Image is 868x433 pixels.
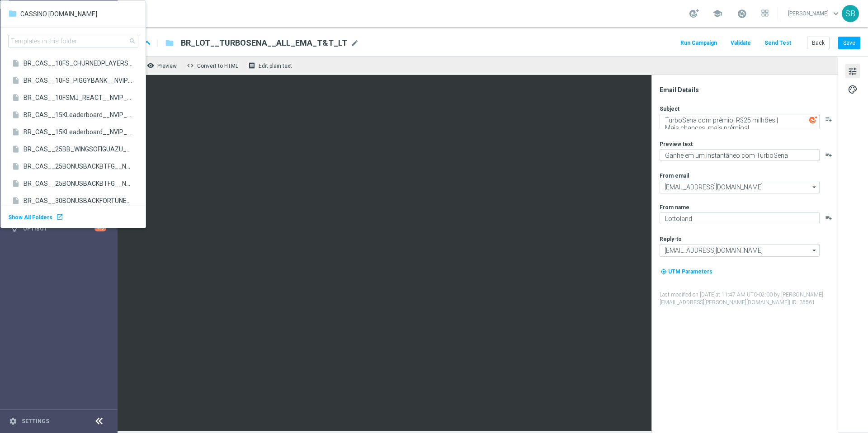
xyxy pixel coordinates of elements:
span: palette [848,84,858,95]
button: lightbulb Optibot +10 [10,225,107,232]
div: insert_drive_file [12,94,20,102]
input: Select [660,244,820,257]
span: UTM Parameters [668,268,712,275]
span: Preview [157,63,177,69]
span: | ID: 35561 [789,299,815,306]
button: Save [838,37,860,49]
i: arrow_drop_down [810,245,819,256]
i: lightbulb [10,225,19,233]
span: BR_CAS__25BB_WINGSOFIGUAZU__NVIP_EMA_TAC_GM_W20 [24,145,134,153]
img: optiGenie.svg [809,116,817,124]
button: Back [807,37,830,49]
button: code Convert to HTML [184,60,242,71]
div: Email Details [660,86,837,94]
span: BR_CAS__10FS_CHURNEDPLAYERS__NVIP_EMA_TAC_GM [24,59,134,67]
a: insert_drive_file BR_CAS__25BONUSBACKBTFG__NVIP_EMA_TAC_GM_W14 [8,159,138,174]
a: Settings [22,419,49,424]
span: BR_CAS__10FSMJ_REACT__NVIP_EMA_TAC_GM [24,93,134,102]
div: launch [56,213,63,221]
i: arrow_drop_down [810,181,819,193]
i: receipt [248,62,255,69]
div: +10 [94,226,106,231]
span: BR_LOT__TURBOSENA__ALL_EMA_T&T_LT [181,38,347,48]
button: Run Campaign [679,37,718,49]
span: BR_CAS__10FS_PIGGYBANK__NVIP_EMA_TAC_GM [24,76,134,85]
label: Subject [660,105,679,113]
button: receipt Edit plain text [246,60,296,71]
a: insert_drive_file BR_CAS__10FSMJ_REACT__NVIP_EMA_TAC_GM [8,90,138,105]
span: Validate [731,40,751,46]
button: playlist_add [825,214,832,221]
input: Templates in this folder [8,35,138,47]
a: insert_drive_file BR_CAS__25BB_WINGSOFIGUAZU__NVIP_EMA_TAC_GM_W20 [8,141,138,157]
a: insert_drive_file BR_CAS__25BONUSBACKBTFG__NVIP_EMA_TAC_GM_W17_IT2 [8,176,138,191]
span: search [129,38,136,45]
i: folder [165,38,174,48]
a: insert_drive_file BR_CAS__15KLeaderboard__NVIP_EMA_TAC_GM_W1_MAY [8,107,138,122]
span: BR_CAS__25BONUSBACKBTFG__NVIP_EMA_TAC_GM_W14 [24,162,134,170]
i: remove_red_eye [147,62,154,69]
div: insert_drive_file [12,179,20,188]
input: Select [660,181,820,193]
a: insert_drive_file BR_CAS__10FS_PIGGYBANK__NVIP_EMA_TAC_GM [8,73,138,88]
button: playlist_add [825,116,832,123]
span: keyboard_arrow_down [831,9,841,19]
div: insert_drive_file [12,76,20,85]
span: mode_edit [351,39,359,47]
label: Preview text [660,141,693,148]
a: Optibot [23,216,94,240]
button: folder [164,36,175,50]
span: tune [848,66,858,77]
button: playlist_add [825,151,832,158]
label: Last modified on [DATE] at 11:47 AM UTC-02:00 by [PERSON_NAME][EMAIL_ADDRESS][PERSON_NAME][DOMAIN... [660,291,837,306]
span: BR_CAS__25BONUSBACKBTFG__NVIP_EMA_TAC_GM_W17_IT2 [24,179,134,188]
label: Reply-to [660,235,682,243]
label: From name [660,204,689,211]
button: remove_red_eye Preview [145,60,181,71]
span: Show All Folders [8,214,52,221]
div: insert_drive_file [12,162,20,170]
span: school [712,9,722,19]
button: palette [845,82,860,96]
i: my_location [660,268,667,275]
div: insert_drive_file [12,145,20,153]
span: code [187,62,194,69]
span: Edit plain text [259,63,292,69]
div: insert_drive_file [12,197,20,205]
a: Show All Folders launch [8,213,66,221]
i: settings [9,417,17,425]
button: my_location UTM Parameters [660,267,713,277]
div: insert_drive_file [12,111,20,119]
button: tune [845,64,860,78]
div: insert_drive_file [12,128,20,136]
i: keyboard_arrow_up [140,36,154,50]
span: BR_CAS__15KLeaderboard__NVIP_EMA_TAC_GM_W1_MAY [24,110,134,119]
span: CASSINO [DOMAIN_NAME] [20,10,97,18]
div: SB [842,5,859,22]
span: BR_CAS__30BONUSBACKFORTUNERABBIT__NVIP_EMA_TAC_GM_W15 [24,196,134,205]
span: Convert to HTML [197,63,238,69]
label: From email [660,172,689,179]
div: Optibot [10,216,106,240]
button: Validate [729,37,752,49]
a: insert_drive_file BR_CAS__30BONUSBACKFORTUNERABBIT__NVIP_EMA_TAC_GM_W15 [8,193,138,208]
div: insert_drive_file [12,59,20,67]
a: insert_drive_file BR_CAS__15KLeaderboard__NVIP_EMA_TAC_GM_W15 [8,124,138,140]
a: insert_drive_file BR_CAS__10FS_CHURNEDPLAYERS__NVIP_EMA_TAC_GM [8,56,138,71]
div: folder [8,8,17,19]
button: Send Test [763,37,793,49]
a: [PERSON_NAME]keyboard_arrow_down [787,7,842,20]
span: BR_CAS__15KLeaderboard__NVIP_EMA_TAC_GM_W15 [24,127,134,136]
